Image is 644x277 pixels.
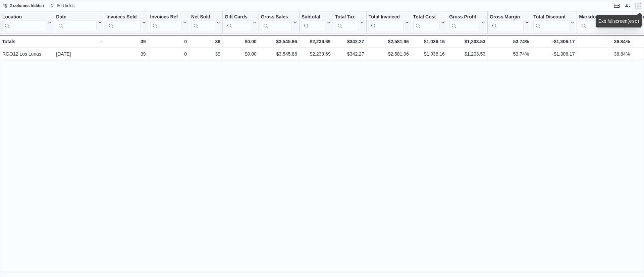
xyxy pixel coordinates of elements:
div: $1,203.53 [449,50,485,58]
div: Total Cost [413,14,439,20]
div: $0.00 [225,38,257,46]
span: Sort fields [57,3,74,8]
div: Gross Profit [449,14,480,20]
div: Exit fullscreen ( ) [598,18,639,25]
div: - [56,38,102,46]
div: 39 [106,50,146,58]
div: Total Invoiced [369,14,404,31]
button: Keyboard shortcuts [613,2,621,10]
div: [DATE] [56,50,102,58]
div: Date [56,14,97,31]
div: Total Tax [335,14,359,20]
div: Total Discount [533,14,569,31]
div: $2,239.69 [302,50,331,58]
div: Gross Margin [490,14,524,20]
div: 53.74% [490,50,529,58]
div: 53.74% [490,38,529,46]
div: Subtotal [302,14,325,31]
div: Markdown Percent [579,14,624,31]
button: Total Invoiced [369,14,409,31]
div: Gross Profit [449,14,480,31]
div: 39 [106,38,146,46]
div: $3,545.86 [261,50,297,58]
button: Total Tax [335,14,364,31]
div: Total Discount [533,14,569,20]
button: Location [2,14,52,31]
div: $0.00 [225,50,257,58]
button: Invoices Ref [150,14,187,31]
button: Invoices Sold [106,14,146,31]
div: Total Cost [413,14,439,31]
div: 36.84% [579,38,630,46]
div: Net Sold [191,14,215,20]
div: RGO12 Los Lunas [2,50,52,58]
button: Net Sold [191,14,220,31]
div: Location [2,14,46,31]
span: 2 columns hidden [10,3,44,8]
button: Gross Margin [490,14,529,31]
div: Invoices Ref [150,14,181,31]
div: 39 [191,38,220,46]
div: Invoices Ref [150,14,181,20]
button: Total Discount [533,14,575,31]
div: -$1,306.17 [533,38,575,46]
button: Sort fields [47,2,77,10]
div: Total Tax [335,14,359,31]
div: $342.27 [335,50,364,58]
button: Exit fullscreen [634,2,642,10]
button: Gift Cards [225,14,257,31]
div: 0 [150,38,187,46]
button: Gross Profit [449,14,485,31]
div: Gross Sales [261,14,292,31]
div: $2,581.96 [369,38,409,46]
button: Total Cost [413,14,445,31]
div: Gift Cards [225,14,251,20]
button: Display options [624,2,632,10]
button: Markdown Percent [579,14,630,31]
div: Gross Margin [490,14,524,31]
div: -$1,306.17 [533,50,575,58]
div: $1,036.16 [413,50,445,58]
div: Location [2,14,46,20]
div: Totals [2,38,52,46]
div: Markdown Percent [579,14,624,20]
div: 36.84% [579,50,630,58]
div: Invoices Sold [106,14,140,31]
button: Date [56,14,102,31]
div: Gross Sales [261,14,292,20]
div: $342.27 [335,38,364,46]
div: $1,203.53 [449,38,485,46]
div: $3,545.86 [261,38,297,46]
div: 0 [150,50,187,58]
div: $2,581.96 [369,50,409,58]
kbd: esc [629,19,638,24]
div: Total Invoiced [369,14,404,20]
div: Date [56,14,97,20]
button: Subtotal [302,14,331,31]
div: $1,036.16 [413,38,445,46]
button: Gross Sales [261,14,297,31]
div: Gift Card Sales [225,14,251,31]
div: 39 [191,50,220,58]
button: 2 columns hidden [0,2,47,10]
div: Invoices Sold [106,14,140,20]
div: Net Sold [191,14,215,31]
div: $2,239.69 [302,38,331,46]
div: Subtotal [302,14,325,20]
